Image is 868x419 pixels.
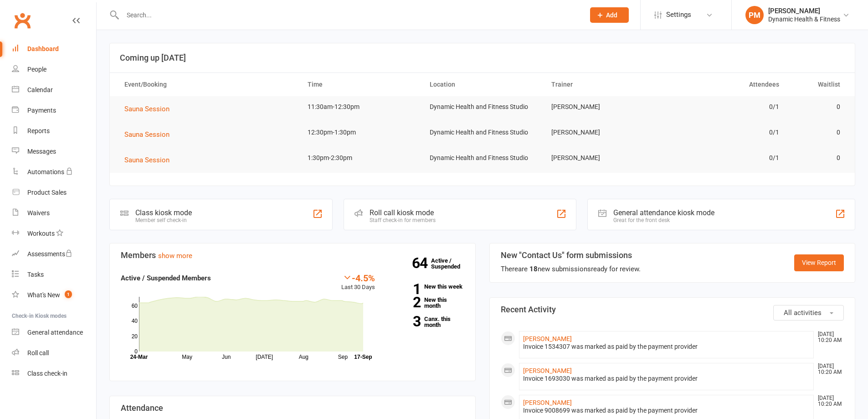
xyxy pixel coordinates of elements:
div: -4.5% [341,273,375,283]
button: Sauna Session [124,129,176,140]
td: 1:30pm-2:30pm [299,147,421,169]
a: Workouts [12,223,96,244]
div: Last 30 Days [341,273,375,292]
div: Dashboard [27,45,59,52]
a: 2New this month [389,297,464,309]
h3: Members [121,251,464,260]
strong: Active / Suspended Members [121,274,211,282]
h3: New "Contact Us" form submissions [501,251,641,260]
a: Reports [12,121,96,141]
a: General attendance kiosk mode [12,322,96,343]
a: Tasks [12,264,96,285]
div: [PERSON_NAME] [768,7,840,15]
th: Attendees [665,73,787,96]
div: Staff check-in for members [370,217,436,223]
div: General attendance kiosk mode [613,208,714,217]
div: Dynamic Health & Fitness [768,15,840,23]
th: Trainer [543,73,665,96]
a: What's New1 [12,285,96,305]
div: Member self check-in [135,217,192,223]
td: 0/1 [665,96,787,118]
div: Great for the front desk [613,217,714,223]
button: Add [590,7,629,23]
a: Dashboard [12,39,96,59]
a: Waivers [12,203,96,223]
td: Dynamic Health and Fitness Studio [421,122,544,143]
a: Roll call [12,343,96,363]
button: All activities [773,305,844,321]
div: Assessments [27,250,72,258]
div: Roll call [27,349,49,357]
span: Add [606,11,617,19]
div: PM [745,6,764,24]
div: Invoice 1693030 was marked as paid by the payment provider [523,375,810,383]
span: Sauna Session [124,130,169,139]
span: Sauna Session [124,156,169,164]
div: Tasks [27,271,44,278]
th: Time [299,73,421,96]
a: [PERSON_NAME] [523,335,572,342]
div: Workouts [27,230,55,237]
time: [DATE] 10:20 AM [813,331,843,343]
td: 0 [787,96,848,118]
a: Assessments [12,244,96,264]
a: Calendar [12,80,96,100]
div: Automations [27,168,64,176]
span: All activities [784,309,822,317]
td: 12:30pm-1:30pm [299,122,421,143]
td: [PERSON_NAME] [543,122,665,143]
td: 0/1 [665,122,787,143]
span: 1 [65,290,72,298]
td: Dynamic Health and Fitness Studio [421,96,544,118]
time: [DATE] 10:20 AM [813,395,843,407]
div: Reports [27,127,50,134]
h3: Coming up [DATE] [120,53,845,62]
input: Search... [120,9,578,21]
a: Payments [12,100,96,121]
div: Messages [27,148,56,155]
div: Waivers [27,209,50,217]
time: [DATE] 10:20 AM [813,363,843,375]
strong: 1 [389,282,421,296]
div: Product Sales [27,189,67,196]
a: Product Sales [12,182,96,203]
span: Sauna Session [124,105,169,113]
a: Automations [12,162,96,182]
div: There are new submissions ready for review. [501,264,641,274]
td: 0 [787,147,848,169]
div: Invoice 9008699 was marked as paid by the payment provider [523,407,810,414]
div: Class kiosk mode [135,208,192,217]
td: 0 [787,122,848,143]
a: show more [158,252,192,260]
h3: Attendance [121,403,464,413]
a: 3Canx. this month [389,316,464,328]
div: People [27,66,46,73]
strong: 18 [529,265,538,273]
button: Sauna Session [124,155,176,166]
div: What's New [27,291,60,299]
h3: Recent Activity [501,305,844,314]
div: Invoice 1534307 was marked as paid by the payment provider [523,343,810,351]
button: Sauna Session [124,103,176,114]
a: 64Active / Suspended [431,251,471,276]
strong: 2 [389,295,421,309]
div: Payments [27,107,56,114]
a: [PERSON_NAME] [523,399,572,406]
a: [PERSON_NAME] [523,367,572,374]
td: 11:30am-12:30pm [299,96,421,118]
a: 1New this week [389,284,464,290]
div: Calendar [27,86,53,93]
a: People [12,59,96,80]
td: [PERSON_NAME] [543,96,665,118]
td: [PERSON_NAME] [543,147,665,169]
th: Location [421,73,544,96]
strong: 64 [412,256,431,270]
div: General attendance [27,329,83,336]
a: Messages [12,141,96,162]
a: Class kiosk mode [12,363,96,384]
div: Class check-in [27,370,67,377]
th: Waitlist [787,73,848,96]
td: 0/1 [665,147,787,169]
a: Clubworx [11,9,34,32]
strong: 3 [389,315,421,328]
